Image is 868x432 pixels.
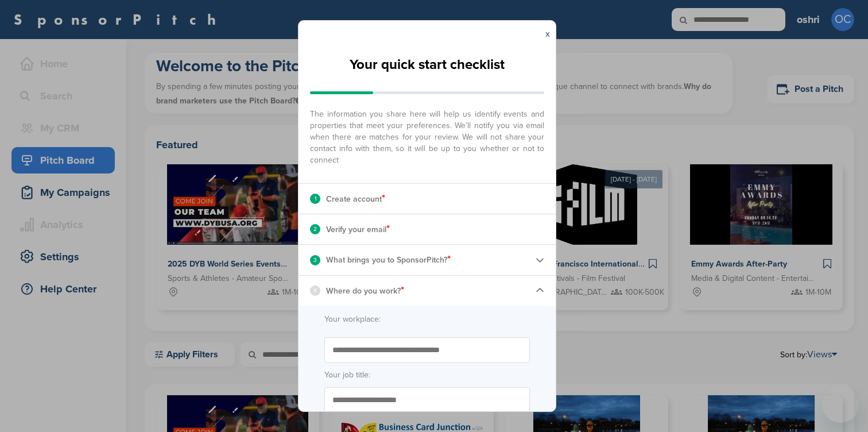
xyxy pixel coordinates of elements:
p: Where do you work? [326,283,404,298]
label: Your workplace: [324,313,530,326]
img: Checklist arrow 1 [536,286,544,295]
div: 3 [310,255,320,265]
img: Checklist arrow 2 [536,256,544,264]
div: 2 [310,224,320,234]
span: The information you share here will help us identify events and properties that meet your prefere... [310,103,544,166]
p: What brings you to SponsorPitch? [326,252,451,267]
iframe: Button to launch messaging window [822,386,859,423]
p: Create account [326,191,385,206]
h2: Your quick start checklist [350,52,505,78]
label: Your job title: [324,369,530,381]
p: Verify your email [326,222,390,237]
div: 1 [310,194,320,204]
div: 4 [310,286,320,296]
a: x [545,28,550,40]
